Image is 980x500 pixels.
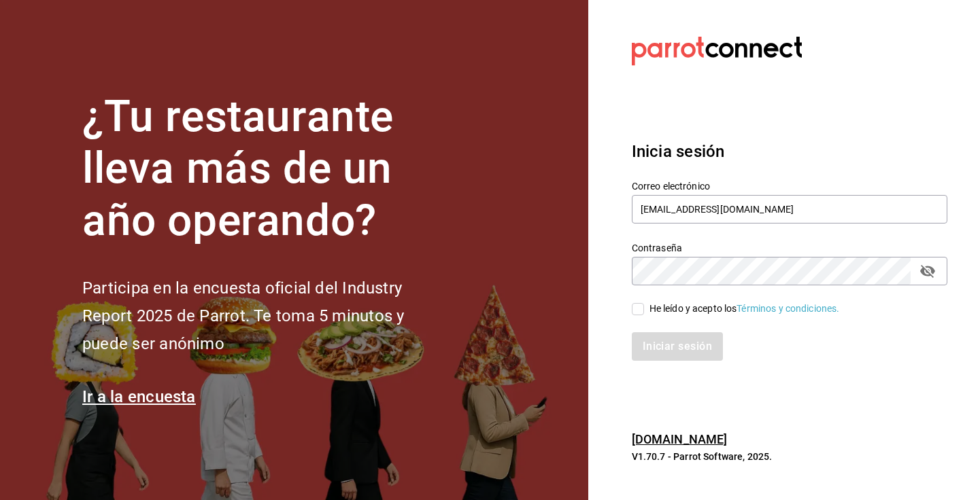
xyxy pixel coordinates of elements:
[632,450,947,463] p: V1.70.7 - Parrot Software, 2025.
[82,274,450,357] h2: Participa en la encuesta oficial del Industry Report 2025 de Parrot. Te toma 5 minutos y puede se...
[82,387,196,406] a: Ir a la encuesta
[737,303,839,314] a: Términos y condiciones.
[632,181,947,190] label: Correo electrónico
[649,302,840,316] div: He leído y acepto los
[632,243,947,252] label: Contraseña
[632,195,947,224] input: Ingresa tu correo electrónico
[632,432,728,446] a: [DOMAIN_NAME]
[916,260,939,283] button: passwordField
[82,91,450,247] h1: ¿Tu restaurante lleva más de un año operando?
[632,139,947,164] h3: Inicia sesión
